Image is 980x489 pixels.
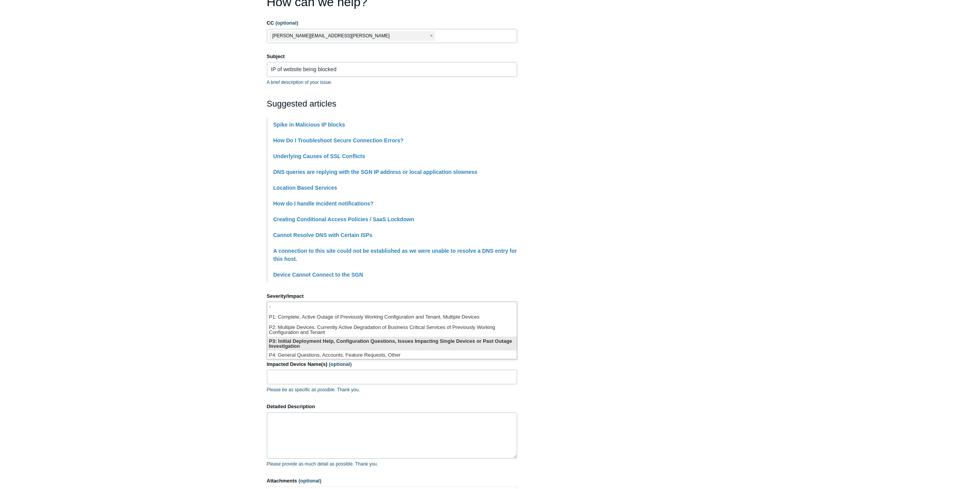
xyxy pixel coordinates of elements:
li: - [267,302,517,312]
li: P1: Complete, Active Outage of Previously Working Configuration and Tenant, Multiple Devices [267,312,517,323]
h2: Suggested articles [267,97,517,110]
span: (optional) [329,361,352,367]
a: Device Cannot Connect to the SGN [273,272,363,278]
li: P3: Initial Deployment Help, Configuration Questions, Issues Impacting Single Devices or Past Out... [267,337,517,350]
a: Underlying Causes of SSL Conflicts [273,153,365,159]
a: Cannot Resolve DNS with Certain ISPs [273,232,373,238]
label: Severity/Impact [267,292,517,300]
label: Subject [267,53,517,60]
a: DNS queries are replying with the SGN IP address or local application slowness [273,169,477,175]
a: How Do I Troubleshoot Secure Connection Errors? [273,137,404,144]
p: Please be as specific as possible. Thank you. [267,386,517,393]
a: Creating Conditional Access Policies / SaaS Lockdown [273,216,414,222]
span: (optional) [298,478,321,484]
label: Detailed Description [267,403,517,411]
span: (optional) [275,20,298,26]
a: Location Based Services [273,185,337,191]
span: close [430,32,433,40]
label: Attachments [267,477,517,485]
li: P2: Multiple Devices, Currently Active Degradation of Business Critical Services of Previously Wo... [267,323,517,337]
a: Spike in Malicious IP blocks [273,122,345,128]
a: How do I handle Incident notifications? [273,200,374,207]
li: P4: General Questions, Accounts, Feature Requests, Other [267,350,517,361]
span: [PERSON_NAME][EMAIL_ADDRESS][PERSON_NAME][DOMAIN_NAME] [272,32,426,49]
p: A brief description of your issue. [267,79,517,86]
label: Impacted Device Name(s) [267,360,517,368]
a: A connection to this site could not be established as we were unable to resolve a DNS entry for t... [273,248,517,262]
p: Please provide as much detail as possible. Thank you. [267,461,517,467]
label: CC [267,19,517,27]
